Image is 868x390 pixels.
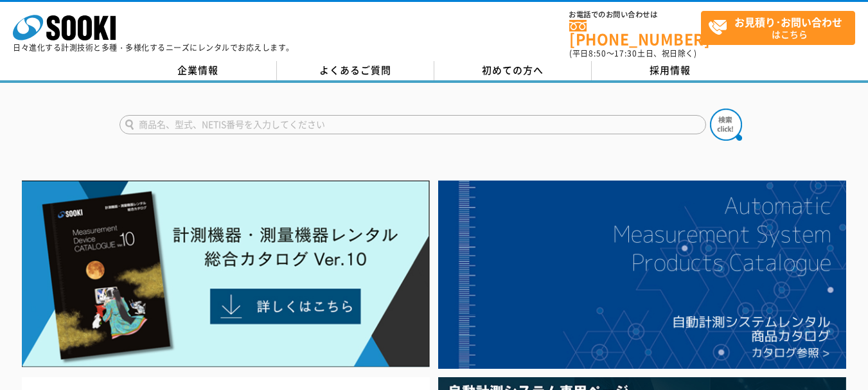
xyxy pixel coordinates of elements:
[710,109,742,141] img: btn_search.png
[708,12,855,44] span: はこちら
[569,20,701,46] a: [PHONE_NUMBER]
[438,181,846,369] img: 自動計測システムカタログ
[277,61,434,80] a: よくあるご質問
[22,181,430,368] img: Catalog Ver10
[13,44,294,51] p: 日々進化する計測技術と多種・多様化するニーズにレンタルでお応えします。
[614,48,637,59] span: 17:30
[569,11,701,19] span: お電話でのお問い合わせは
[569,48,696,59] span: (平日 ～ 土日、祝日除く)
[482,63,544,77] span: 初めての方へ
[589,48,607,59] span: 8:50
[592,61,749,80] a: 採用情報
[120,115,706,134] input: 商品名、型式、NETIS番号を入力してください
[120,61,277,80] a: 企業情報
[701,11,855,45] a: お見積り･お問い合わせはこちら
[734,14,842,30] strong: お見積り･お問い合わせ
[434,61,592,80] a: 初めての方へ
